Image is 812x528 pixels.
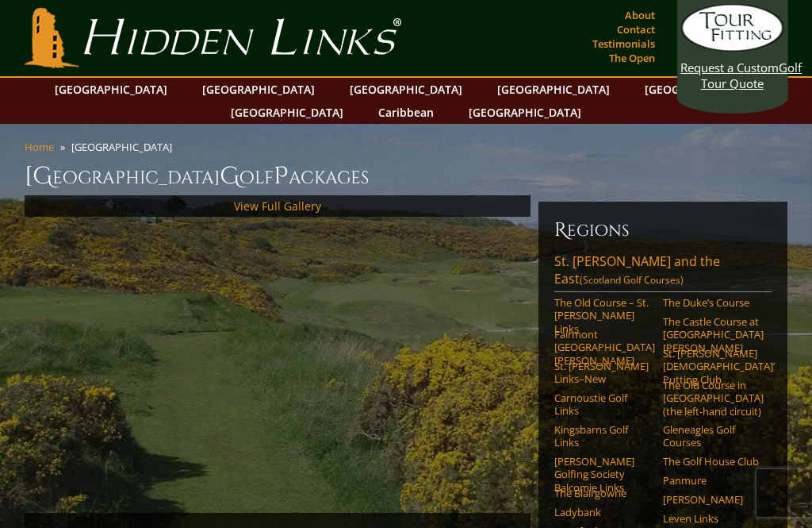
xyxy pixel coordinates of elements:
[554,423,653,449] a: Kingsbarns Golf Links
[71,140,178,154] li: [GEOGRAPHIC_DATA]
[554,506,653,518] a: Ladybank
[554,360,653,386] a: St. [PERSON_NAME] Links–New
[234,198,321,214] a: View Full Gallery
[663,455,761,468] a: The Golf House Club
[370,101,442,124] a: Caribbean
[621,4,659,26] a: About
[680,60,779,75] span: Request a Custom
[663,512,761,525] a: Leven Links
[680,4,783,91] a: Request a CustomGolf Tour Quote
[554,218,772,243] h6: Regions
[194,78,323,101] a: [GEOGRAPHIC_DATA]
[663,493,761,506] a: [PERSON_NAME]
[663,347,761,386] a: St. [PERSON_NAME] [DEMOGRAPHIC_DATA]’ Putting Club
[25,160,788,192] h1: [GEOGRAPHIC_DATA] olf ackages
[554,328,653,367] a: Fairmont [GEOGRAPHIC_DATA][PERSON_NAME]
[605,47,659,69] a: The Open
[554,296,653,335] a: The Old Course – St. [PERSON_NAME] Links
[554,391,653,418] a: Carnoustie Golf Links
[25,140,54,154] a: Home
[461,101,589,124] a: [GEOGRAPHIC_DATA]
[342,78,470,101] a: [GEOGRAPHIC_DATA]
[663,474,761,487] a: Panmure
[580,273,684,287] span: (Scotland Golf Courses)
[489,78,618,101] a: [GEOGRAPHIC_DATA]
[47,78,175,101] a: [GEOGRAPHIC_DATA]
[274,160,289,192] span: P
[554,455,653,494] a: [PERSON_NAME] Golfing Society Balcomie Links
[663,315,761,354] a: The Castle Course at [GEOGRAPHIC_DATA][PERSON_NAME]
[554,487,653,499] a: The Blairgowrie
[220,160,239,192] span: G
[637,78,765,101] a: [GEOGRAPHIC_DATA]
[663,423,761,449] a: Gleneagles Golf Courses
[663,296,761,309] a: The Duke’s Course
[554,252,772,292] a: St. [PERSON_NAME] and the East(Scotland Golf Courses)
[613,18,659,40] a: Contact
[588,33,659,55] a: Testimonials
[663,379,761,418] a: The Old Course in [GEOGRAPHIC_DATA] (the left-hand circuit)
[223,101,351,124] a: [GEOGRAPHIC_DATA]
